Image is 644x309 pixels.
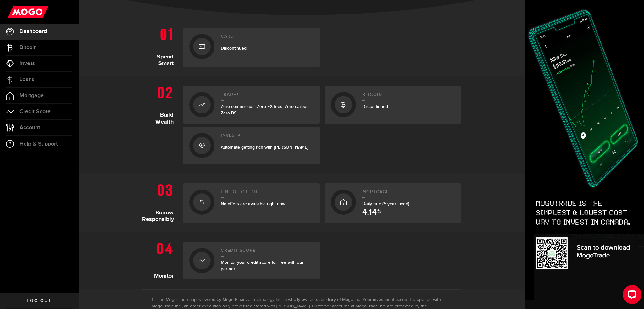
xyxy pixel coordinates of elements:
[183,183,320,223] a: Line of creditNo offers are available right now
[221,190,314,198] h2: Line of credit
[221,260,303,272] span: Monitor your credit score for free with our partner
[183,86,320,124] a: Trade1Zero commission. Zero FX fees. Zero carbon. Zero BS.
[142,180,178,223] h1: Borrow Responsibly
[377,209,381,217] span: %
[221,104,310,116] span: Zero commission. Zero FX fees. Zero carbon. Zero BS.
[221,92,314,101] h2: Trade
[19,125,40,130] span: Account
[221,201,286,207] span: No offers are available right now
[183,242,320,279] a: Credit ScoreMonitor your credit score for free with our partner
[221,46,247,51] span: Discontinued
[19,45,37,50] span: Bitcoin
[237,92,238,96] sup: 1
[19,109,51,114] span: Credit Score
[221,133,314,141] h2: Invest
[142,25,178,67] h1: Spend Smart
[19,29,47,34] span: Dashboard
[221,145,308,150] span: Automate getting rich with [PERSON_NAME]
[27,299,52,303] span: Log out
[238,133,240,137] sup: 2
[142,239,178,279] h1: Monitor
[183,28,320,67] a: CardDiscontinued
[325,183,461,223] a: Mortgage3Daily rate (5 year Fixed) 4.14 %
[221,248,314,257] h2: Credit Score
[19,61,35,66] span: Invest
[362,201,409,207] span: Daily rate (5 year Fixed)
[19,77,34,82] span: Loans
[362,208,377,217] span: 4.14
[362,190,455,198] h2: Mortgage
[19,141,58,147] span: Help & Support
[325,86,461,124] a: BitcoinDiscontinued
[390,190,392,193] sup: 3
[19,93,44,98] span: Mortgage
[183,127,320,164] a: Invest2Automate getting rich with [PERSON_NAME]
[362,104,388,109] span: Discontinued
[221,34,314,42] h2: Card
[618,283,644,309] iframe: LiveChat chat widget
[362,92,455,101] h2: Bitcoin
[142,83,178,164] h1: Build Wealth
